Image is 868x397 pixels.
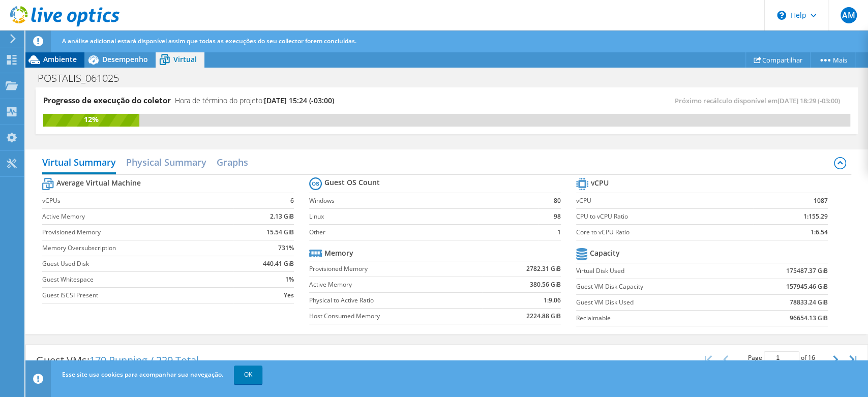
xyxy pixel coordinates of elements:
label: Guest VM Disk Used [576,297,736,308]
a: Mais [810,52,855,68]
div: Guest VMs: [26,345,209,376]
span: Ambiente [43,54,77,64]
b: 2.13 GiB [270,211,294,222]
label: vCPUs [42,196,233,206]
b: 380.56 GiB [530,280,561,290]
label: Active Memory [42,211,233,222]
b: 96654.13 GiB [790,313,828,323]
label: Core to vCPU Ratio [576,227,754,237]
input: jump to page [764,351,799,364]
b: Average Virtual Machine [56,178,141,188]
span: [DATE] 15:24 (-03:00) [264,96,334,105]
b: 175487.37 GiB [786,266,828,276]
b: 1:155.29 [803,211,828,222]
span: Virtual [173,54,197,64]
h1: POSTALIS_061025 [33,73,135,84]
label: Virtual Disk Used [576,266,736,276]
label: Provisioned Memory [42,227,233,237]
h4: Hora de término do projeto: [175,95,334,106]
span: A análise adicional estará disponível assim que todas as execuções do seu collector forem concluí... [62,37,356,45]
b: Guest OS Count [324,177,380,188]
div: 12% [43,114,139,125]
label: Physical to Active Ratio [309,295,482,306]
span: Esse site usa cookies para acompanhar sua navegação. [62,370,223,379]
label: Other [309,227,538,237]
label: Guest VM Disk Capacity [576,282,736,292]
b: vCPU [591,178,609,188]
b: 78833.24 GiB [790,297,828,308]
span: AM [841,7,857,23]
h2: Physical Summary [126,152,206,172]
b: 1% [285,274,294,285]
span: [DATE] 18:29 (-03:00) [777,96,840,105]
h2: Graphs [217,152,248,172]
b: 1:6.54 [811,227,828,237]
b: 1087 [814,196,828,206]
label: Host Consumed Memory [309,311,482,321]
label: Guest Whitespace [42,274,233,285]
label: Guest Used Disk [42,259,233,269]
b: 80 [554,196,561,206]
a: OK [234,365,262,384]
b: 440.41 GiB [263,259,294,269]
span: 179 Running / 229 Total [89,353,199,367]
b: 15.54 GiB [266,227,294,237]
b: Yes [284,290,294,300]
h2: Virtual Summary [42,152,116,174]
b: Capacity [590,248,620,258]
label: Provisioned Memory [309,264,482,274]
label: Memory Oversubscription [42,243,233,253]
b: 1:9.06 [544,295,561,306]
label: Windows [309,196,538,206]
span: Desempenho [102,54,148,64]
b: 731% [278,243,294,253]
b: 6 [290,196,294,206]
label: Active Memory [309,280,482,290]
a: Compartilhar [745,52,811,68]
svg: \n [777,11,786,20]
span: Page of [748,351,815,364]
span: Próximo recálculo disponível em [675,96,845,105]
b: 2224.88 GiB [526,311,561,321]
label: vCPU [576,196,754,206]
b: 2782.31 GiB [526,264,561,274]
span: 16 [808,353,815,362]
label: Guest iSCSI Present [42,290,233,300]
b: Memory [324,248,353,258]
label: CPU to vCPU Ratio [576,211,754,222]
label: Reclaimable [576,313,736,323]
b: 157945.46 GiB [786,282,828,292]
b: 1 [557,227,561,237]
label: Linux [309,211,538,222]
b: 98 [554,211,561,222]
